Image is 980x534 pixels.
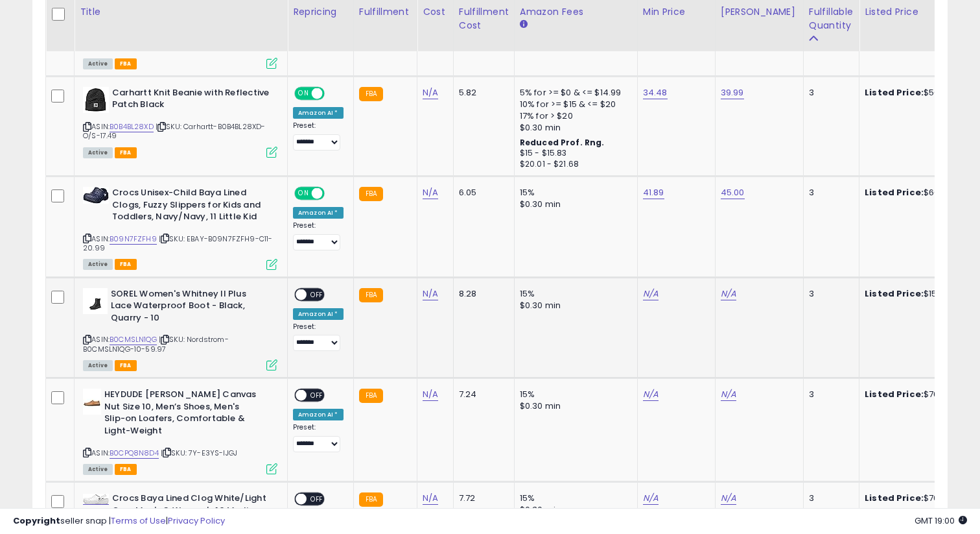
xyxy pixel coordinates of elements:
[161,448,237,458] span: | SKU: 7Y-E3YS-IJGJ
[520,288,627,300] div: 15%
[459,187,504,199] div: 6.05
[83,187,277,269] div: ASIN:
[520,99,627,110] div: 10% for >= $15 & <= $20
[520,159,627,170] div: $20.01 - $21.68
[423,5,448,19] div: Cost
[112,492,270,520] b: Crocs Baya Lined Clog White/Light Grey Men's 8, Women's 10 Medium
[459,87,504,99] div: 5.82
[865,287,924,300] b: Listed Price:
[520,199,627,210] div: $0.30 min
[83,234,273,253] span: | SKU: EBAY-B09N7FZFH9-C11-20.99
[112,87,270,114] b: Carhartt Knit Beanie with Reflective Patch Black
[296,188,312,199] span: ON
[307,390,327,401] span: OFF
[111,515,166,527] a: Terms of Use
[643,86,668,99] a: 34.48
[115,360,137,371] span: FBA
[83,259,113,270] span: All listings currently available for purchase on Amazon
[307,494,327,505] span: OFF
[520,187,627,199] div: 15%
[520,87,627,99] div: 5% for >= $0 & <= $14.99
[83,87,277,156] div: ASIN:
[323,88,344,99] span: OFF
[459,288,504,300] div: 8.28
[865,186,924,199] b: Listed Price:
[865,388,924,400] b: Listed Price:
[423,186,438,199] a: N/A
[83,389,101,415] img: 21TqiDEj9uL._SL40_.jpg
[293,322,344,352] div: Preset:
[721,86,744,99] a: 39.99
[115,464,137,475] span: FBA
[520,5,632,19] div: Amazon Fees
[359,389,383,403] small: FBA
[643,388,659,401] a: N/A
[168,515,225,527] a: Privacy Policy
[111,288,268,328] b: SOREL Women's Whitney ll Plus Lace Waterproof Boot - Black, Quarry - 10
[865,5,977,19] div: Listed Price
[809,5,854,32] div: Fulfillable Quantity
[865,187,972,199] div: $60.00
[115,259,137,270] span: FBA
[293,423,344,452] div: Preset:
[721,5,798,19] div: [PERSON_NAME]
[293,221,344,250] div: Preset:
[83,334,229,354] span: | SKU: Nordstrom-B0CMSLN1QG-10-59.97
[110,121,154,132] a: B0B4BL28XD
[293,5,348,19] div: Repricing
[293,308,344,320] div: Amazon AI *
[83,121,266,141] span: | SKU: Carhartt-B0B4BL28XD-O/S-17.49
[643,492,659,505] a: N/A
[520,110,627,122] div: 17% for > $20
[110,334,157,345] a: B0CMSLN1QG
[110,448,159,459] a: B0CPQ8N8D4
[307,289,327,300] span: OFF
[809,87,849,99] div: 3
[721,492,736,505] a: N/A
[13,515,60,527] strong: Copyright
[865,86,924,99] b: Listed Price:
[809,288,849,300] div: 3
[423,492,438,505] a: N/A
[643,5,710,19] div: Min Price
[359,5,412,19] div: Fulfillment
[359,492,383,507] small: FBA
[83,147,113,158] span: All listings currently available for purchase on Amazon
[110,234,157,245] a: B09N7FZFH9
[293,121,344,151] div: Preset:
[293,409,344,420] div: Amazon AI *
[865,288,972,300] div: $150.00
[293,207,344,219] div: Amazon AI *
[115,147,137,158] span: FBA
[865,492,972,504] div: $70.00
[112,187,270,226] b: Crocs Unisex-Child Baya Lined Clogs, Fuzzy Slippers for Kids and Toddlers, Navy/Navy, 11 Little Kid
[83,288,277,370] div: ASIN:
[423,287,438,300] a: N/A
[296,88,312,99] span: ON
[359,87,383,101] small: FBA
[721,388,736,401] a: N/A
[459,389,504,400] div: 7.24
[865,389,972,400] div: $70.00
[13,515,225,528] div: seller snap | |
[915,515,967,527] span: 2025-10-10 19:00 GMT
[83,87,109,113] img: 51mOsiVel3L._SL40_.jpg
[809,187,849,199] div: 3
[520,400,627,412] div: $0.30 min
[721,186,745,199] a: 45.00
[323,188,344,199] span: OFF
[721,287,736,300] a: N/A
[83,58,113,69] span: All listings currently available for purchase on Amazon
[83,464,113,475] span: All listings currently available for purchase on Amazon
[520,492,627,504] div: 15%
[83,360,113,371] span: All listings currently available for purchase on Amazon
[520,148,627,159] div: $15 - $15.83
[865,87,972,99] div: $50.00
[520,19,528,30] small: Amazon Fees.
[520,122,627,134] div: $0.30 min
[643,186,664,199] a: 41.89
[83,389,277,473] div: ASIN:
[809,492,849,504] div: 3
[520,137,605,148] b: Reduced Prof. Rng.
[423,86,438,99] a: N/A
